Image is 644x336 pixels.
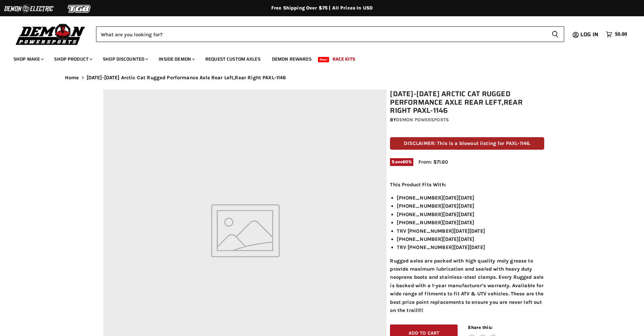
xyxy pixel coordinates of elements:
button: Search [546,26,564,42]
input: Search [96,26,546,42]
li: [PHONE_NUMBER][DATE][DATE] [397,194,544,202]
a: Shop Discounted [98,52,152,66]
div: by [390,116,544,124]
a: Demon Rewards [267,52,317,66]
img: Demon Electric Logo 2 [3,2,54,15]
span: Share this: [468,325,492,330]
div: Free Shipping Over $75 | All Prices In USD [51,5,593,11]
span: [DATE]-[DATE] Arctic Cat Rugged Performance Axle Rear Left,Rear Right PAXL-1146 [87,75,286,81]
form: Product [96,26,564,42]
div: Rugged axles are packed with high quality moly grease to provide maximum lubrication and sealed w... [390,181,544,315]
h1: [DATE]-[DATE] Arctic Cat Rugged Performance Axle Rear Left,Rear Right PAXL-1146 [390,90,544,115]
p: DISCLAIMER: This is a blowout listing for PAXL-1146. [390,137,544,150]
span: New! [318,57,329,62]
span: $0.00 [615,31,627,38]
img: Demon Powersports [14,22,88,46]
span: Save % [390,158,413,166]
a: Log in [577,31,602,38]
li: TRV [PHONE_NUMBER][DATE][DATE] [397,227,544,235]
nav: Breadcrumbs [51,75,593,81]
span: Log in [580,30,598,39]
a: Home [65,75,79,81]
a: $0.00 [602,29,630,39]
li: [PHONE_NUMBER][DATE][DATE] [397,202,544,210]
ul: Main menu [8,49,625,66]
p: This Product Fits With: [390,181,544,189]
a: Shop Make [8,52,48,66]
span: From: $71.60 [418,159,448,165]
span: 60 [402,159,408,164]
a: Request Custom Axles [200,52,266,66]
li: [PHONE_NUMBER][DATE][DATE] [397,235,544,243]
a: Shop Product [49,52,96,66]
li: [PHONE_NUMBER][DATE][DATE] [397,218,544,227]
a: Inside Demon [154,52,199,66]
li: TRV [PHONE_NUMBER][DATE][DATE] [397,243,544,251]
span: Add to cart [409,330,440,336]
li: [PHONE_NUMBER][DATE][DATE] [397,210,544,218]
img: TGB Logo 2 [54,2,105,15]
a: Demon Powersports [396,117,449,123]
a: Race Kits [327,52,360,66]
